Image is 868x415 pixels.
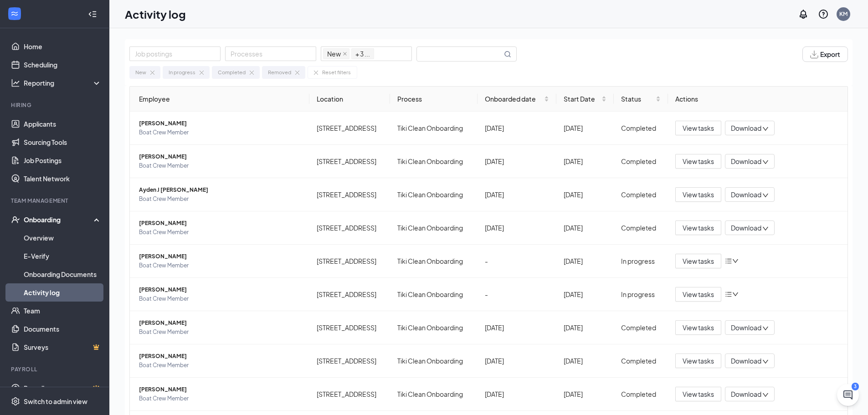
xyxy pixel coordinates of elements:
[556,87,614,112] th: Start Date
[485,289,549,299] div: -
[564,156,606,166] div: [DATE]
[24,115,102,133] a: Applicants
[675,187,721,202] button: View tasks
[564,389,606,399] div: [DATE]
[390,311,478,344] td: Tiki Clean Onboarding
[762,126,769,132] span: down
[390,245,478,278] td: Tiki Clean Onboarding
[24,133,102,151] a: Sourcing Tools
[837,384,859,406] button: ChatActive
[621,94,654,104] span: Status
[24,151,102,169] a: Job Postings
[621,389,661,399] div: Completed
[731,389,761,399] span: Download
[24,247,102,265] a: E-Verify
[731,223,761,233] span: Download
[24,37,102,56] a: Home
[725,257,732,265] span: bars
[139,228,302,237] span: Boat Crew Member
[11,101,100,109] div: Hiring
[139,294,302,303] span: Boat Crew Member
[24,56,102,74] a: Scheduling
[621,323,661,333] div: Completed
[485,356,549,366] div: [DATE]
[668,87,847,112] th: Actions
[355,49,370,59] span: + 3 ...
[725,291,732,298] span: bars
[24,338,102,356] a: SurveysCrown
[139,352,302,361] span: [PERSON_NAME]
[564,123,606,133] div: [DATE]
[323,48,349,59] span: New
[139,285,302,294] span: [PERSON_NAME]
[762,225,769,232] span: down
[683,256,714,266] span: View tasks
[564,323,606,333] div: [DATE]
[621,289,661,299] div: In progress
[343,51,347,56] span: close
[675,320,721,335] button: View tasks
[139,128,302,137] span: Boat Crew Member
[309,245,390,278] td: [STREET_ADDRESS]
[11,197,100,205] div: Team Management
[218,68,246,77] div: Completed
[683,156,714,166] span: View tasks
[485,256,549,266] div: -
[390,145,478,178] td: Tiki Clean Onboarding
[10,9,19,18] svg: WorkstreamLogo
[169,68,195,77] div: In progress
[309,311,390,344] td: [STREET_ADDRESS]
[139,394,302,403] span: Boat Crew Member
[139,385,302,394] span: [PERSON_NAME]
[24,283,102,302] a: Activity log
[762,325,769,332] span: down
[564,356,606,366] div: [DATE]
[621,223,661,233] div: Completed
[731,157,761,166] span: Download
[762,392,769,398] span: down
[675,354,721,368] button: View tasks
[675,254,721,268] button: View tasks
[390,112,478,145] td: Tiki Clean Onboarding
[390,178,478,211] td: Tiki Clean Onboarding
[309,112,390,145] td: [STREET_ADDRESS]
[327,49,341,59] span: New
[762,159,769,165] span: down
[24,229,102,247] a: Overview
[309,87,390,112] th: Location
[731,190,761,200] span: Download
[322,68,351,77] div: Reset filters
[139,195,302,204] span: Boat Crew Member
[139,119,302,128] span: [PERSON_NAME]
[564,190,606,200] div: [DATE]
[139,261,302,270] span: Boat Crew Member
[390,87,478,112] th: Process
[485,389,549,399] div: [DATE]
[564,289,606,299] div: [DATE]
[675,287,721,302] button: View tasks
[11,397,20,406] svg: Settings
[504,51,511,58] svg: MagnifyingGlass
[683,289,714,299] span: View tasks
[485,323,549,333] div: [DATE]
[24,215,94,224] div: Onboarding
[139,219,302,228] span: [PERSON_NAME]
[139,361,302,370] span: Boat Crew Member
[621,356,661,366] div: Completed
[135,68,146,77] div: New
[762,359,769,365] span: down
[130,87,309,112] th: Employee
[621,156,661,166] div: Completed
[675,220,721,235] button: View tasks
[732,291,739,297] span: down
[731,356,761,366] span: Download
[24,379,102,397] a: PayrollCrown
[24,78,102,87] div: Reporting
[139,185,302,195] span: Ayden J [PERSON_NAME]
[309,278,390,311] td: [STREET_ADDRESS]
[24,302,102,320] a: Team
[139,161,302,170] span: Boat Crew Member
[139,252,302,261] span: [PERSON_NAME]
[802,46,848,62] button: Export
[125,6,186,22] h1: Activity log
